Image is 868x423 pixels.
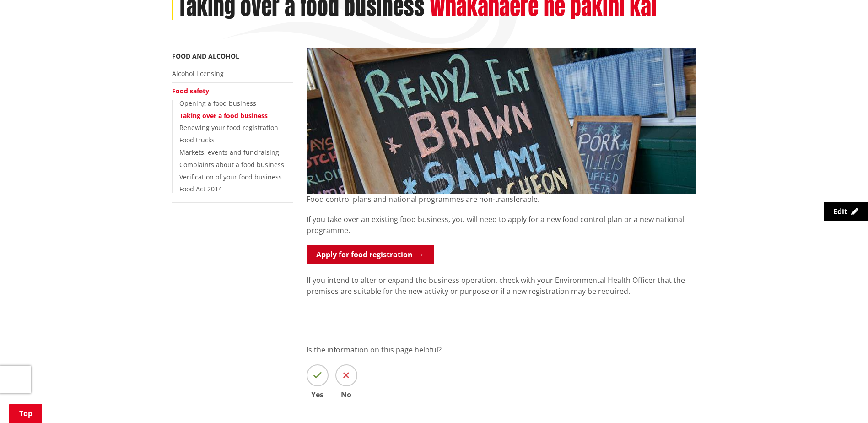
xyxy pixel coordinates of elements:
[179,123,278,132] a: Renewing your food registration
[307,391,329,398] span: Yes
[307,344,696,355] p: Is the information on this page helpful?
[9,404,42,423] a: Top
[826,385,859,418] iframe: Messenger Launcher
[179,184,222,193] a: Food Act 2014
[833,206,847,217] span: Edit
[172,69,224,78] a: Alcohol licensing
[307,48,696,194] img: Basic-setting-up-requirements
[179,99,256,108] a: Opening a food business
[179,136,215,144] a: Food trucks
[307,275,696,297] p: If you intend to alter or expand the business operation, check with your Environmental Health Off...
[172,52,239,60] a: Food and alcohol
[307,214,696,236] p: If you take over an existing food business, you will need to apply for a new food control plan or...
[179,111,268,120] a: Taking over a food business
[307,194,696,205] p: Food control plans and national programmes are non-transferable.
[179,173,282,181] a: Verification of your food business
[172,87,209,95] a: Food safety
[335,391,357,398] span: No
[824,202,868,221] a: Edit
[179,160,284,169] a: Complaints about a food business
[179,148,279,157] a: Markets, events and fundraising
[307,245,434,264] a: Apply for food registration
